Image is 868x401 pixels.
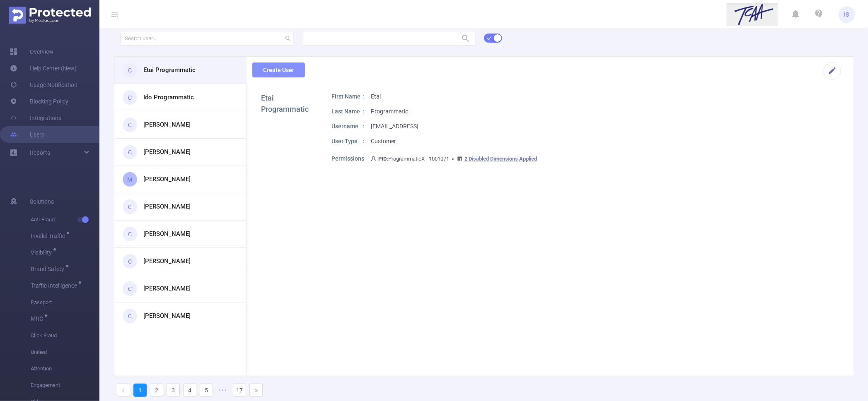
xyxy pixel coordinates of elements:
a: Blocking Policy [10,93,68,110]
li: 5 [200,384,213,397]
span: C [128,253,132,270]
i: icon: user [371,156,378,161]
li: Next Page [249,384,263,397]
h3: [PERSON_NAME] [143,311,191,321]
span: C [128,89,132,106]
button: Create User [252,62,305,77]
span: Attention [31,360,99,377]
h3: Etai Programmatic [143,65,196,75]
h3: [PERSON_NAME] [143,257,191,266]
li: 4 [183,384,196,397]
p: First Name [331,92,365,101]
h3: [PERSON_NAME] [143,120,191,130]
p: Username [331,122,365,131]
i: icon: right [254,388,259,393]
a: 3 [167,384,179,396]
i: icon: search [285,36,291,41]
li: 17 [233,384,246,397]
span: > [449,156,457,162]
span: M [128,171,133,188]
u: 2 Disabled Dimensions Applied [464,156,537,162]
p: Last Name [331,107,365,116]
li: Next 5 Pages [216,384,230,397]
span: C [128,308,132,324]
a: 17 [233,384,246,396]
i: icon: check [487,36,492,41]
span: Reports [30,149,50,156]
span: Anti-Fraud [31,211,99,228]
b: PID: [378,156,388,162]
span: Traffic Intelligence [31,283,80,288]
p: User Type [331,137,365,146]
a: Help Center (New) [10,60,77,77]
a: 2 [150,384,163,396]
a: Integrations [10,110,61,126]
li: 1 [133,384,147,397]
li: 3 [167,384,180,397]
a: 1 [134,384,146,396]
img: Protected Media [9,7,91,24]
span: C [128,226,132,243]
span: C [128,117,132,133]
p: Customer [371,137,396,146]
span: C [128,62,132,79]
h3: [PERSON_NAME] [143,147,191,157]
span: Engagement [31,377,99,394]
span: ••• [216,384,230,397]
span: Unified [31,344,99,360]
span: Passport [31,294,99,311]
span: Click Fraud [31,327,99,344]
p: Permissions [331,154,365,163]
h3: [PERSON_NAME] [143,175,191,184]
span: ProgrammaticX - 1001071 [371,156,537,162]
input: Search user... [120,31,294,46]
span: C [128,281,132,297]
h3: Ido Programmatic [143,93,194,102]
h1: Etai Programmatic [261,92,311,115]
a: Reports [30,144,50,161]
li: Previous Page [117,384,130,397]
p: Programmatic [371,107,408,116]
i: icon: left [121,388,126,393]
a: 5 [200,384,213,396]
li: 2 [150,384,163,397]
h3: [PERSON_NAME] [143,284,191,293]
h3: [PERSON_NAME] [143,202,191,211]
a: 4 [184,384,196,396]
span: Solutions [30,193,54,210]
a: Overview [10,43,53,60]
h3: [PERSON_NAME] [143,229,191,239]
span: Visibility [31,250,55,255]
span: MRC [31,316,46,322]
span: Brand Safety [31,266,67,272]
a: Users [10,126,44,143]
a: Usage Notification [10,77,77,93]
span: IS [844,6,849,23]
p: Etai [371,92,381,101]
p: [EMAIL_ADDRESS] [371,122,418,131]
span: Invalid Traffic [31,233,68,239]
span: C [128,144,132,161]
span: C [128,199,132,215]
